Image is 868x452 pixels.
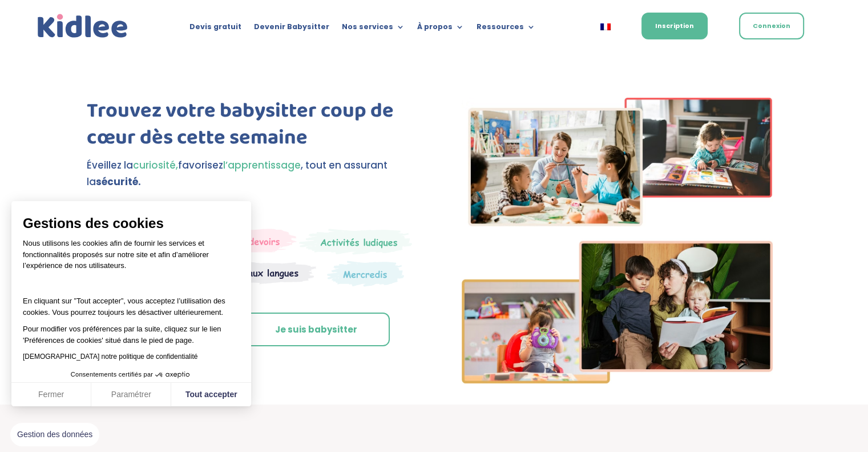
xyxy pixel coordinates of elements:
img: Thematique [327,261,404,287]
a: Kidlee Logo [35,11,131,41]
img: logo_kidlee_bleu [35,11,131,41]
a: [DEMOGRAPHIC_DATA] notre politique de confidentialité [23,353,197,361]
span: curiosité, [133,158,178,172]
span: l’apprentissage [223,158,301,172]
img: Mercredi [299,229,412,255]
p: Éveillez la favorisez , tout en assurant la [87,157,415,190]
p: Pour modifier vos préférences par la suite, cliquez sur le lien 'Préférences de cookies' situé da... [23,323,240,346]
svg: Axeptio [155,358,189,392]
a: À propos [417,23,464,35]
button: Consentements certifiés par [65,367,197,382]
button: Fermer [11,383,91,407]
button: Paramétrer [91,383,171,407]
span: Gestions des cookies [23,215,240,232]
img: Français [600,23,611,30]
a: Inscription [641,13,708,39]
span: Consentements certifiés par [71,371,153,378]
a: Connexion [739,13,804,39]
p: En cliquant sur ”Tout accepter”, vous acceptez l’utilisation des cookies. Vous pourrez toujours l... [23,285,240,318]
a: Devenir Babysitter [254,23,329,35]
img: Atelier thematique [187,261,316,285]
p: Nous utilisons les cookies afin de fournir les services et fonctionnalités proposés sur notre sit... [23,238,240,279]
a: Ressources [477,23,535,35]
button: Fermer le widget sans consentement [10,423,99,447]
a: Devis gratuit [189,23,241,35]
a: Nos services [342,23,405,35]
h1: Trouvez votre babysitter coup de cœur dès cette semaine [87,98,415,157]
strong: sécurité. [96,175,141,189]
button: Tout accepter [171,383,251,407]
picture: Imgs-2 [462,373,773,387]
span: Gestion des données [17,430,92,440]
a: Je suis babysitter [243,313,390,347]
